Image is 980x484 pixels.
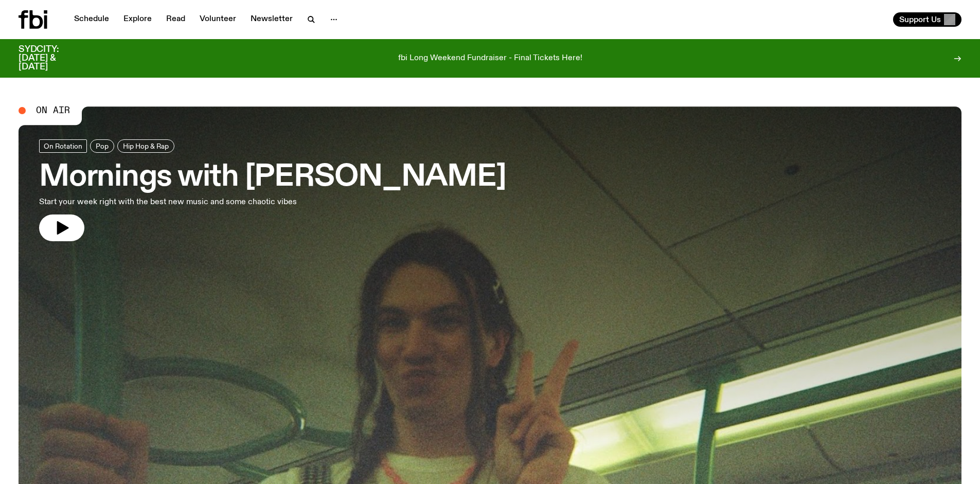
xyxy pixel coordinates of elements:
[117,139,174,153] a: Hip Hop & Rap
[160,12,191,27] a: Read
[244,12,299,27] a: Newsletter
[39,163,506,192] h3: Mornings with [PERSON_NAME]
[39,139,87,153] a: On Rotation
[19,45,84,71] h3: SYDCITY: [DATE] & [DATE]
[893,12,961,27] button: Support Us
[96,142,109,150] span: Pop
[39,196,302,208] p: Start your week right with the best new music and some chaotic vibes
[90,139,114,153] a: Pop
[36,106,70,115] span: On Air
[68,12,115,27] a: Schedule
[193,12,242,27] a: Volunteer
[39,139,506,241] a: Mornings with [PERSON_NAME]Start your week right with the best new music and some chaotic vibes
[899,15,941,24] span: Support Us
[123,142,169,150] span: Hip Hop & Rap
[44,142,82,150] span: On Rotation
[117,12,158,27] a: Explore
[398,54,582,63] p: fbi Long Weekend Fundraiser - Final Tickets Here!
